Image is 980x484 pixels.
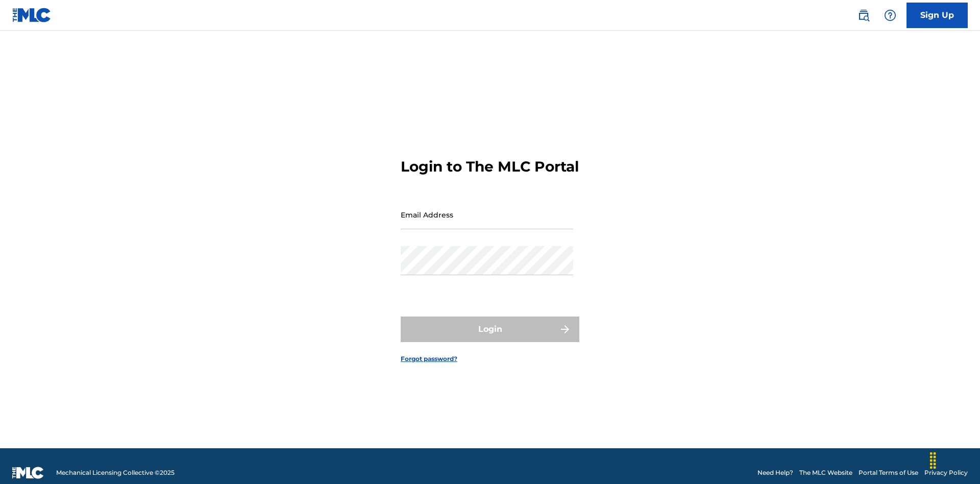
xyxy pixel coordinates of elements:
a: Privacy Policy [924,468,968,477]
img: help [884,9,896,21]
a: Public Search [853,5,874,26]
span: Mechanical Licensing Collective © 2025 [56,468,175,477]
a: The MLC Website [799,468,852,477]
div: Help [880,5,900,26]
a: Sign Up [906,3,968,28]
a: Forgot password? [401,354,457,364]
a: Portal Terms of Use [859,468,918,477]
img: MLC Logo [12,8,52,22]
img: logo [12,467,44,479]
div: Drag [925,445,941,476]
a: Need Help? [757,468,793,477]
img: search [857,9,870,21]
iframe: Chat Widget [929,435,980,484]
h3: Login to The MLC Portal [401,158,579,176]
